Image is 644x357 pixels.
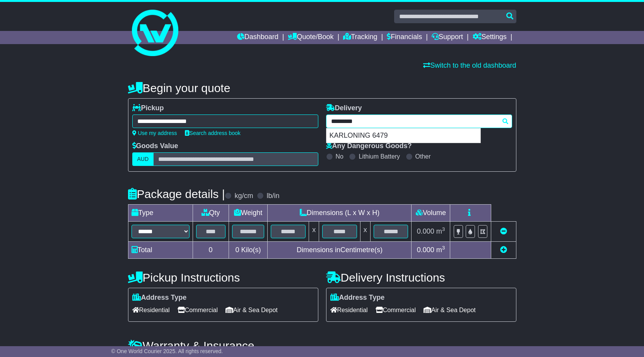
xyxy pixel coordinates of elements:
[343,31,377,44] a: Tracking
[500,246,507,254] a: Add new item
[442,245,445,251] sup: 3
[326,271,516,284] h4: Delivery Instructions
[229,205,268,222] td: Weight
[473,31,507,44] a: Settings
[436,246,445,254] span: m
[132,130,177,136] a: Use my address
[185,130,241,136] a: Search address book
[128,271,318,284] h4: Pickup Instructions
[128,188,225,200] h4: Package details |
[436,227,445,235] span: m
[132,104,164,113] label: Pickup
[442,226,445,232] sup: 3
[336,153,343,160] label: No
[326,104,362,113] label: Delivery
[268,242,412,259] td: Dimensions in Centimetre(s)
[266,192,279,200] label: lb/in
[229,242,268,259] td: Kilo(s)
[326,114,512,128] typeahead: Please provide city
[132,152,154,166] label: AUD
[128,205,193,222] td: Type
[423,61,516,69] a: Switch to the old dashboard
[330,294,385,302] label: Address Type
[417,227,434,235] span: 0.000
[193,205,229,222] td: Qty
[326,142,412,150] label: Any Dangerous Goods?
[376,304,416,316] span: Commercial
[111,348,223,354] span: © One World Courier 2025. All rights reserved.
[360,222,370,242] td: x
[234,192,253,200] label: kg/cm
[128,82,516,94] h4: Begin your quote
[225,304,278,316] span: Air & Sea Depot
[132,304,170,316] span: Residential
[288,31,333,44] a: Quote/Book
[417,246,434,254] span: 0.000
[326,128,480,143] div: KARLONING 6479
[178,304,218,316] span: Commercial
[412,205,450,222] td: Volume
[500,227,507,235] a: Remove this item
[424,304,476,316] span: Air & Sea Depot
[432,31,463,44] a: Support
[268,205,412,222] td: Dimensions (L x W x H)
[132,142,178,150] label: Goods Value
[387,31,422,44] a: Financials
[330,304,368,316] span: Residential
[128,242,193,259] td: Total
[237,31,278,44] a: Dashboard
[235,246,239,254] span: 0
[309,222,319,242] td: x
[359,153,400,160] label: Lithium Battery
[132,294,187,302] label: Address Type
[128,339,516,352] h4: Warranty & Insurance
[415,153,431,160] label: Other
[193,242,229,259] td: 0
